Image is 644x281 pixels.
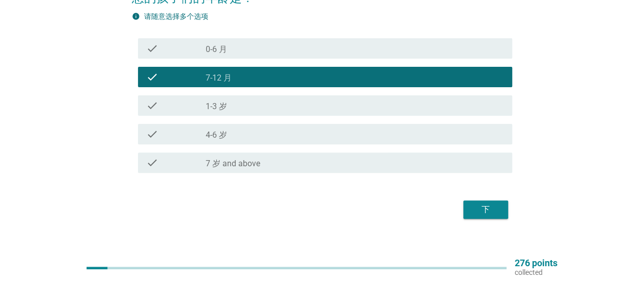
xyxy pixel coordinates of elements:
label: 4-6 岁 [206,130,227,140]
div: 下 [471,203,500,216]
i: check [146,71,158,83]
i: check [146,157,158,169]
p: 276 points [515,259,557,268]
button: 下 [463,200,508,219]
label: 7-12 月 [206,73,232,83]
p: collected [515,268,557,277]
label: 请随意选择多个选项 [144,12,208,20]
i: info [132,12,140,20]
i: check [146,99,158,112]
label: 1-3 岁 [206,101,227,112]
i: check [146,128,158,140]
label: 7 岁 and above [206,159,260,169]
label: 0-6 月 [206,44,227,55]
i: check [146,42,158,55]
